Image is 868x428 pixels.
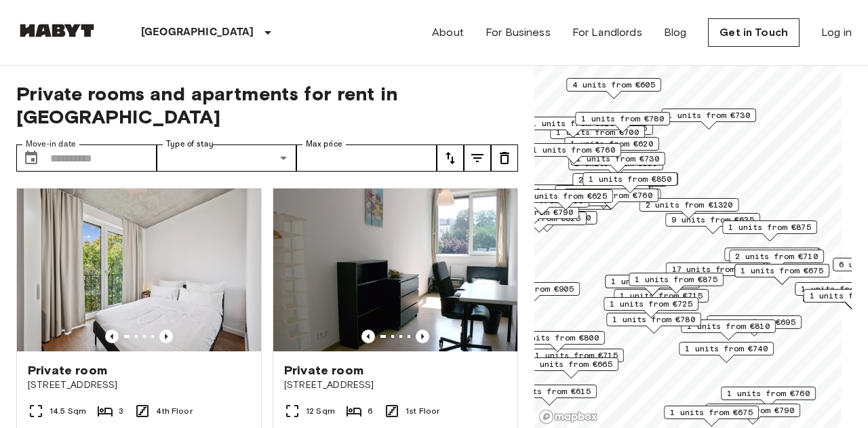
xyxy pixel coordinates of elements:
div: Map marker [604,297,698,318]
button: tune [491,144,518,172]
span: 1 units from €780 [612,313,695,326]
span: 1 units from €725 [610,298,692,310]
a: Blog [664,24,687,41]
div: Map marker [498,211,597,232]
span: 1 units from €905 [491,283,574,295]
div: Map marker [555,185,650,206]
a: For Business [486,24,551,41]
div: Map marker [524,357,618,378]
span: 1 units from €740 [685,343,768,355]
span: [STREET_ADDRESS] [28,378,250,392]
div: Map marker [729,250,824,271]
div: Map marker [707,315,802,336]
span: 6 [368,405,373,417]
img: Marketing picture of unit DE-01-259-018-03Q [17,189,261,351]
div: Map marker [605,275,700,296]
span: 1 units from €825 [498,212,580,225]
span: 12 Sqm [306,405,335,417]
span: 9 units from €635 [671,214,754,226]
span: 1 units from €875 [635,273,717,286]
span: 1 units from €665 [530,358,612,370]
div: Map marker [734,264,829,285]
div: Map marker [575,112,670,133]
span: 4th Floor [156,405,192,417]
span: 1st Floor [406,405,439,417]
label: Type of stay [166,138,214,150]
div: Map marker [564,137,659,158]
div: Map marker [568,157,663,178]
div: Map marker [679,342,774,363]
span: Private rooms and apartments for rent in [GEOGRAPHIC_DATA] [16,82,518,128]
button: Previous image [361,330,375,343]
div: Map marker [724,248,819,269]
div: Map marker [661,109,756,130]
img: Habyt [16,24,98,37]
div: Map marker [518,189,613,210]
span: 4 units from €605 [572,79,655,91]
div: Map marker [502,385,597,406]
button: tune [464,144,491,172]
span: 1 units from €800 [516,332,599,344]
span: 1 units from €790 [711,404,794,416]
span: 1 units from €760 [532,144,615,156]
div: Map marker [666,262,766,284]
button: Previous image [416,330,429,343]
button: Previous image [105,330,119,343]
div: Map marker [629,273,724,294]
span: 1 units from €780 [581,113,664,125]
a: About [432,24,464,41]
a: Get in Touch [708,18,800,47]
span: 1 units from €715 [620,290,703,302]
label: Move-in date [26,138,76,150]
div: Map marker [639,198,739,219]
button: Previous image [159,330,173,343]
span: [STREET_ADDRESS] [284,378,507,392]
div: Map marker [722,220,817,241]
div: Map marker [681,319,776,341]
span: 1 units from €675 [741,265,823,277]
span: 1 units from €835 [611,275,694,288]
span: 1 units from €675 [670,406,753,419]
div: Map marker [566,78,661,99]
button: Choose date [18,144,45,172]
span: 22 units from €655 [492,185,579,197]
div: Map marker [583,172,677,193]
div: Map marker [606,313,701,334]
span: 1 units from €850 [589,173,671,185]
div: Map marker [665,213,760,234]
img: Marketing picture of unit DE-01-041-02M [273,189,517,351]
div: Map marker [526,117,620,138]
span: 1 units from €715 [535,349,618,362]
span: 1 units from €620 [532,117,614,130]
div: Map marker [572,173,667,194]
span: 14.5 Sqm [50,405,86,417]
div: Map marker [526,143,621,164]
span: 2 units from €695 [713,316,795,328]
p: [GEOGRAPHIC_DATA] [141,24,254,41]
label: Max price [306,138,342,150]
a: For Landlords [572,24,642,41]
div: Map marker [510,331,605,352]
span: 1 units from €710 [730,248,813,260]
span: 1 units from €760 [727,387,810,400]
div: Map marker [721,387,816,408]
a: Log in [821,24,852,41]
div: Map marker [486,184,585,206]
span: 1 units from €1200 [504,212,591,224]
span: 1 units from €730 [576,153,659,165]
span: 2 units from €1320 [646,199,733,211]
span: 2 units from €615 [508,385,591,397]
span: 2 units from €655 [578,174,661,186]
span: 17 units from €720 [672,263,759,275]
span: 1 units from €875 [728,221,811,233]
div: Map marker [564,189,658,210]
span: 3 units from €625 [524,190,607,202]
span: Private room [28,362,107,378]
span: 3 [119,405,123,417]
button: tune [437,144,464,172]
span: 3 units from €655 [561,186,644,198]
span: 1 units from €620 [570,138,653,150]
div: Map marker [664,406,759,427]
span: 2 units from €760 [570,189,652,201]
span: 1 units from €810 [687,320,770,332]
